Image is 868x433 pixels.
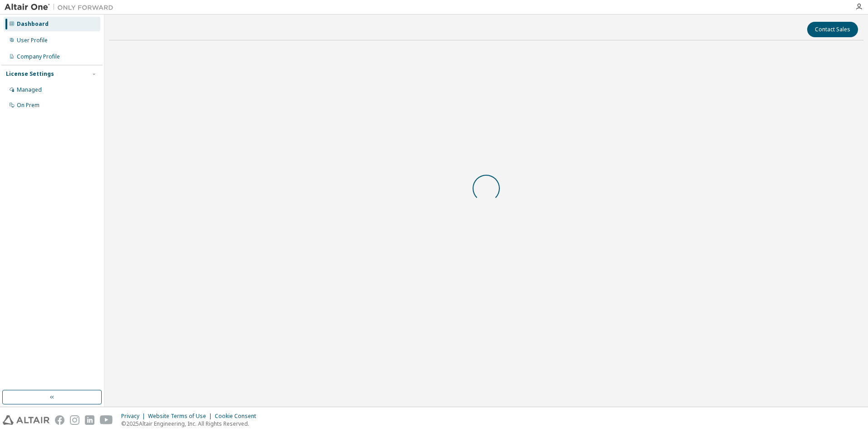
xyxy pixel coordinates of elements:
img: Altair One [5,3,118,12]
button: Contact Sales [807,22,858,37]
div: Privacy [121,413,148,420]
img: instagram.svg [70,415,79,425]
img: altair_logo.svg [3,415,49,425]
img: facebook.svg [55,415,64,425]
div: User Profile [17,37,48,44]
div: Website Terms of Use [148,413,215,420]
div: On Prem [17,102,39,109]
div: License Settings [6,70,54,78]
div: Cookie Consent [215,413,261,420]
img: linkedin.svg [85,415,94,425]
p: © 2025 Altair Engineering, Inc. All Rights Reserved. [121,420,261,428]
div: Managed [17,86,42,93]
img: youtube.svg [100,415,113,425]
div: Dashboard [17,20,49,28]
div: Company Profile [17,53,60,60]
